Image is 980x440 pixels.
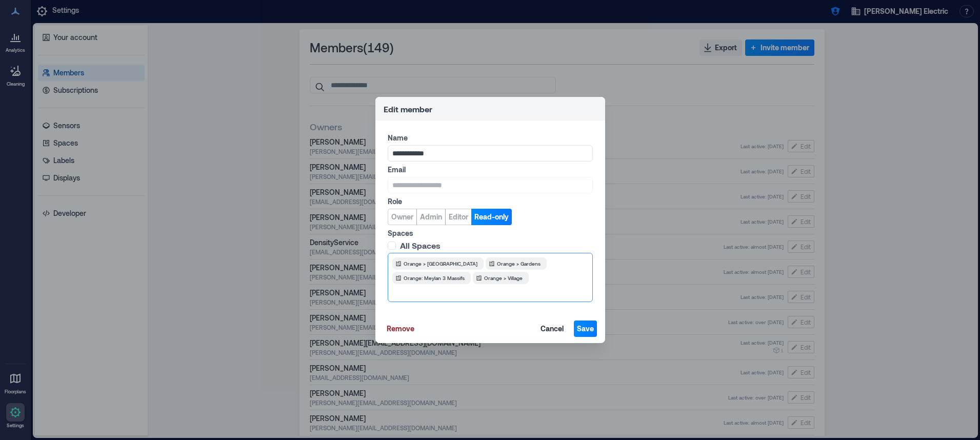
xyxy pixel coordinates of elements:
[400,241,441,251] span: All Spaces
[388,133,591,143] label: Name
[537,321,567,337] button: Cancel
[471,209,512,225] button: Read-only
[404,274,465,282] span: Orange: Meylan 3 Massifs
[388,209,417,225] button: Owner
[474,212,509,222] span: Read-only
[388,228,591,238] label: Spaces
[375,97,605,121] header: Edit member
[388,165,591,175] label: Email
[420,212,442,222] span: Admin
[497,259,541,268] span: Orange > Gardens
[391,212,413,222] span: Owner
[387,324,414,334] span: Remove
[574,321,597,337] button: Save
[541,324,564,334] span: Cancel
[449,212,468,222] span: Editor
[388,196,591,207] label: Role
[577,324,594,334] span: Save
[416,209,446,225] button: Admin
[384,321,417,337] button: Remove
[445,209,472,225] button: Editor
[404,259,477,268] span: Orange > [GEOGRAPHIC_DATA]
[484,274,523,282] span: Orange > Village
